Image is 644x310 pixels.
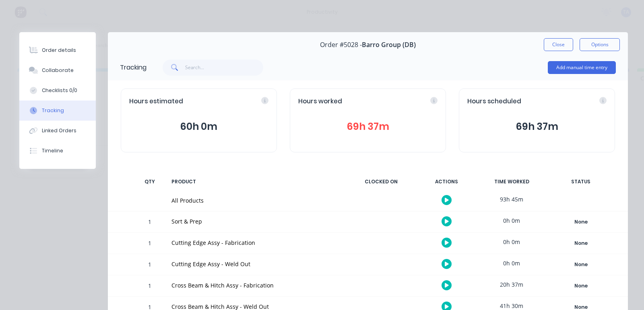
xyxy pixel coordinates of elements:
[138,213,162,232] div: 1
[138,277,162,296] div: 1
[551,280,610,292] button: None
[42,107,64,114] div: Tracking
[171,217,341,226] div: Sort & Prep
[129,119,268,134] button: 60h 0m
[467,97,521,106] span: Hours scheduled
[171,238,341,247] div: Cutting Edge Assy - Fabrication
[138,234,162,254] div: 1
[551,238,610,249] button: None
[42,67,74,74] div: Collaborate
[298,119,438,134] button: 69h 37m
[552,238,610,248] div: None
[120,63,147,72] div: Tracking
[547,173,615,190] div: STATUS
[19,80,96,101] button: Checklists 0/0
[481,233,542,251] div: 0h 0m
[129,97,183,106] span: Hours estimated
[552,259,610,270] div: None
[167,173,346,190] div: PRODUCT
[138,255,162,275] div: 1
[548,61,616,74] button: Add manual time entry
[481,173,542,190] div: TIME WORKED
[171,260,341,268] div: Cutting Edge Assy - Weld Out
[552,281,610,291] div: None
[362,41,416,49] span: Barro Group (DB)
[171,196,341,205] div: All Products
[481,275,542,294] div: 20h 37m
[467,119,607,134] button: 69h 37m
[19,141,96,161] button: Timeline
[544,38,573,51] button: Close
[19,40,96,60] button: Order details
[481,211,542,230] div: 0h 0m
[42,147,63,154] div: Timeline
[481,254,542,272] div: 0h 0m
[298,97,342,106] span: Hours worked
[580,38,620,51] button: Options
[19,101,96,121] button: Tracking
[138,173,162,190] div: QTY
[185,60,264,76] input: Search...
[320,41,362,49] span: Order #5028 -
[42,87,77,94] div: Checklists 0/0
[42,47,76,54] div: Order details
[551,216,610,228] button: None
[551,259,610,270] button: None
[481,190,542,208] div: 93h 45m
[42,127,76,134] div: Linked Orders
[19,121,96,141] button: Linked Orders
[19,60,96,80] button: Collaborate
[552,217,610,227] div: None
[171,281,341,289] div: Cross Beam & Hitch Assy - Fabrication
[351,173,411,190] div: CLOCKED ON
[416,173,477,190] div: ACTIONS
